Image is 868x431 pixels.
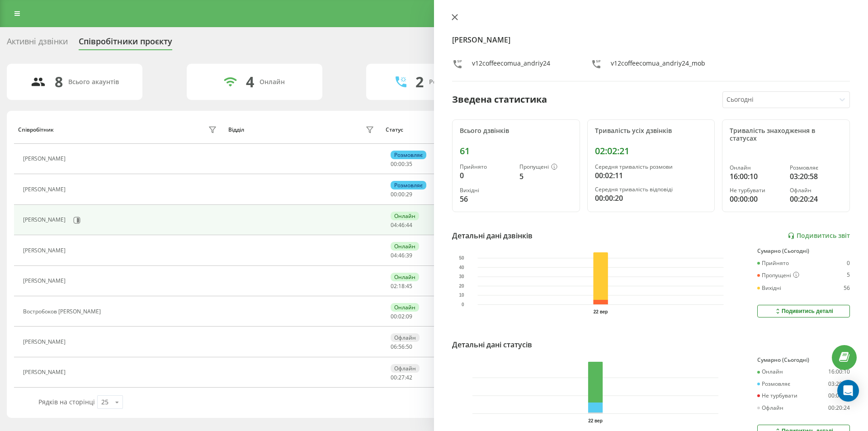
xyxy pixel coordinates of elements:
div: Середня тривалість відповіді [595,186,708,193]
div: Офлайн [391,333,420,342]
div: Всього акаунтів [68,78,119,86]
div: Офлайн [391,364,420,373]
div: [PERSON_NAME] [23,369,68,375]
span: 04 [391,251,397,259]
div: : : [391,374,412,381]
div: Розмовляє [391,151,426,159]
div: Розмовляє [391,181,426,189]
div: 03:20:58 [828,381,850,387]
div: Онлайн [259,78,285,86]
div: 56 [844,285,850,291]
div: Подивитись деталі [774,308,833,315]
div: 4 [246,73,254,90]
div: Онлайн [391,303,419,312]
div: v12coffeecomua_andriy24 [472,59,550,72]
div: Онлайн [757,369,783,375]
div: Статус [386,127,403,133]
div: Пропущені [757,272,799,279]
div: 00:20:24 [828,405,850,411]
div: 16:00:10 [730,171,782,182]
div: 00:00:00 [828,393,850,399]
div: Активні дзвінки [7,37,68,51]
div: [PERSON_NAME] [23,247,68,254]
span: 46 [398,221,405,229]
div: Вихідні [460,187,512,194]
div: 03:20:58 [790,171,842,182]
div: Тривалість усіх дзвінків [595,127,708,135]
div: Тривалість знаходження в статусах [730,127,842,142]
div: v12coffeecomua_andriy24_mob [611,59,705,72]
div: Востробоков [PERSON_NAME] [23,308,103,315]
div: Не турбувати [730,187,782,194]
div: Розмовляють [429,78,473,86]
span: 29 [406,190,412,198]
div: Open Intercom Messenger [837,380,859,402]
span: 00 [398,190,405,198]
div: 0 [847,260,850,266]
div: : : [391,313,412,320]
text: 30 [459,274,464,279]
button: Подивитись деталі [757,305,850,317]
div: 5 [519,171,572,182]
div: Сумарно (Сьогодні) [757,248,850,254]
div: 5 [847,272,850,279]
div: [PERSON_NAME] [23,186,68,193]
div: Співробітники проєкту [79,37,172,51]
span: 39 [406,251,412,259]
div: Онлайн [391,212,419,220]
div: Онлайн [391,273,419,281]
div: 00:20:24 [790,194,842,204]
div: Прийнято [460,164,512,170]
div: Середня тривалість розмови [595,164,708,170]
span: 50 [406,343,412,350]
div: Онлайн [730,165,782,171]
span: 42 [406,374,412,381]
text: 50 [459,256,464,260]
span: 27 [398,374,405,381]
div: : : [391,191,412,198]
div: 25 [101,398,108,407]
div: Розмовляє [790,165,842,171]
span: 45 [406,282,412,290]
span: 00 [391,313,397,320]
div: [PERSON_NAME] [23,339,68,345]
div: : : [391,283,412,289]
div: 56 [460,194,512,204]
span: 00 [391,374,397,381]
span: 44 [406,221,412,229]
div: Прийнято [757,260,789,266]
span: 02 [391,282,397,290]
span: 00 [391,160,397,168]
div: 02:02:21 [595,146,708,156]
div: 8 [55,73,63,90]
div: Онлайн [391,242,419,251]
div: 0 [460,170,512,181]
span: 46 [398,251,405,259]
span: 00 [391,190,397,198]
div: Співробітник [18,127,54,133]
div: Зведена статистика [452,93,547,106]
div: [PERSON_NAME] [23,278,68,284]
h4: [PERSON_NAME] [452,34,850,45]
span: 56 [398,343,405,350]
div: [PERSON_NAME] [23,156,68,162]
div: : : [391,222,412,228]
div: 16:00:10 [828,369,850,375]
div: Пропущені [519,164,572,171]
div: Сумарно (Сьогодні) [757,357,850,363]
div: 61 [460,146,572,156]
text: 20 [459,284,464,289]
div: 00:00:20 [595,193,708,204]
span: 18 [398,282,405,290]
span: 09 [406,313,412,320]
div: Офлайн [790,187,842,194]
text: 10 [459,293,464,298]
span: 06 [391,343,397,350]
text: 22 вер [594,309,608,314]
div: Детальні дані дзвінків [452,230,533,241]
div: Детальні дані статусів [452,339,532,350]
div: : : [391,344,412,350]
span: 00 [398,160,405,168]
div: : : [391,161,412,167]
div: Офлайн [757,405,783,411]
